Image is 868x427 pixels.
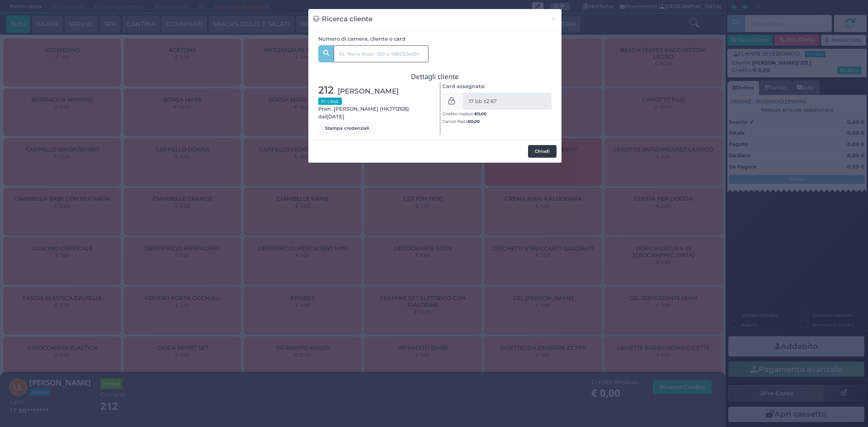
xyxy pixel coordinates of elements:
b: € [467,119,480,124]
small: Credito residuo: [443,111,486,116]
small: In casa [318,98,342,105]
button: Stampa credenziali [318,122,376,135]
span: [DATE] [326,113,344,121]
h3: Ricerca cliente [313,14,373,24]
span: [PERSON_NAME] [338,86,399,96]
label: Numero di camera, cliente o card [318,35,406,43]
span: 0,00 [477,111,486,117]
label: Card assegnata: [443,83,486,90]
span: 212 [318,83,334,98]
button: Chiudi [546,9,561,29]
b: € [474,111,486,116]
div: Pren. [PERSON_NAME] (HKJ712105) dal [313,83,435,135]
button: Chiudi [528,145,557,158]
small: Carnet Pasti: [443,119,480,124]
span: × [551,14,557,24]
input: Es. 'Mario Rossi', '220' o '108123234234' [334,45,429,62]
h3: Dettagli cliente [318,73,552,80]
span: 0,00 [471,118,480,124]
